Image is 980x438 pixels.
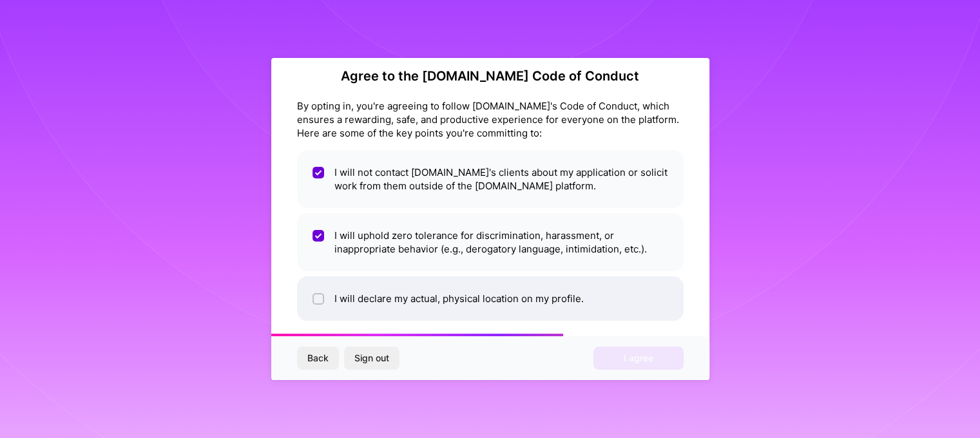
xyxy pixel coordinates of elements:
div: By opting in, you're agreeing to follow [DOMAIN_NAME]'s Code of Conduct, which ensures a rewardin... [297,99,684,140]
h2: Agree to the [DOMAIN_NAME] Code of Conduct [297,68,684,84]
span: Sign out [354,352,389,365]
span: Back [307,352,329,365]
li: I will uphold zero tolerance for discrimination, harassment, or inappropriate behavior (e.g., der... [297,213,684,271]
li: I will not contact [DOMAIN_NAME]'s clients about my application or solicit work from them outside... [297,150,684,208]
li: I will declare my actual, physical location on my profile. [297,276,684,321]
button: Sign out [344,347,399,370]
button: Back [297,347,339,370]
